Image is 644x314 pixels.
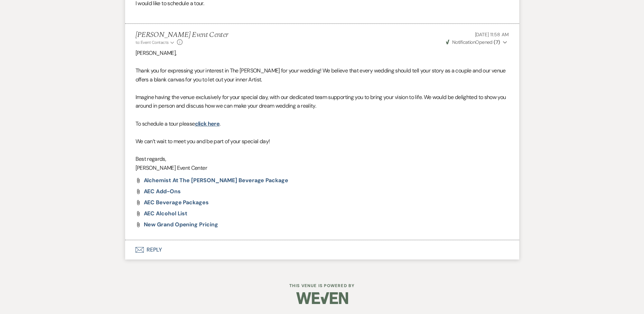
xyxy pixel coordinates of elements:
[136,31,228,39] h5: [PERSON_NAME] Event Center
[220,120,220,127] span: .
[452,39,475,45] span: Notification
[136,49,509,58] p: [PERSON_NAME],
[136,67,506,83] span: Thank you for expressing your interest in The [PERSON_NAME] for your wedding! We believe that eve...
[445,39,509,46] button: NotificationOpened (7)
[144,178,288,183] a: Alchemist at The [PERSON_NAME] Beverage Package
[125,240,519,259] button: Reply
[144,188,181,195] span: AEC Add-Ons
[195,120,220,127] a: click here
[136,120,195,127] span: To schedule a tour please
[296,286,348,310] img: Weven Logo
[144,189,181,194] a: AEC Add-Ons
[144,177,288,184] span: Alchemist at The [PERSON_NAME] Beverage Package
[446,39,500,45] span: Opened
[144,199,209,206] span: AEC Beverage Packages
[144,210,188,217] span: AEC Alcohol List
[136,138,270,145] span: We can’t wait to meet you and be part of your special day!
[494,39,500,45] strong: ( 7 )
[144,221,218,228] span: New Grand Opening Pricing
[144,211,188,216] a: AEC Alcohol List
[144,222,218,227] a: New Grand Opening Pricing
[475,31,509,38] span: [DATE] 11:58 AM
[136,164,509,173] p: [PERSON_NAME] Event Center
[144,200,209,205] a: AEC Beverage Packages
[136,155,166,163] span: Best regards,
[136,40,169,45] span: to: Event Contacts
[136,94,506,110] span: Imagine having the venue exclusively for your special day, with our dedicated team supporting you...
[136,39,175,46] button: to: Event Contacts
